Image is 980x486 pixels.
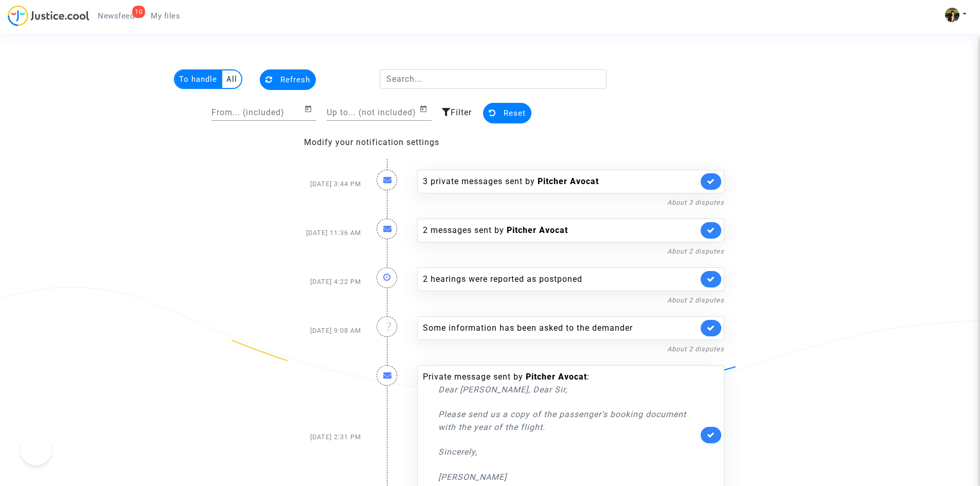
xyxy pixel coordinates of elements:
[438,445,698,458] p: Sincerely,
[248,306,369,355] div: [DATE] 9:08 AM
[132,6,145,18] div: 10
[175,70,222,88] multi-toggle-item: To handle
[151,11,180,21] span: My files
[280,75,310,84] span: Refresh
[423,175,698,188] div: 3 private messages sent by
[304,137,439,147] a: Modify your notification settings
[423,224,698,237] div: 2 messages sent by
[438,471,698,483] p: [PERSON_NAME]
[667,247,724,255] a: About 2 disputes
[667,296,724,304] a: About 2 disputes
[438,408,698,434] p: Please send us a copy of the passenger's booking document with the year of the flight.
[507,225,568,235] b: Pitcher Avocat
[142,8,188,24] a: My files
[526,372,587,382] b: Pitcher Avocat
[90,8,142,24] a: 10Newsfeed
[380,69,607,89] input: Search...
[483,103,531,123] button: Reset
[504,109,526,118] span: Reset
[667,199,724,206] a: About 3 disputes
[438,383,698,396] p: Dear [PERSON_NAME], Dear Sir,
[21,435,51,465] iframe: Help Scout Beacon - Open
[8,5,90,26] img: jc-logo.svg
[945,8,959,22] img: ACg8ocIHv2cjDDKoFJhKpOjfbZYKSpwDZ1OyqKQUd1LFOvruGOPdCw=s96-c
[423,322,698,334] div: Some information has been asked to the demander
[248,159,369,208] div: [DATE] 3:44 PM
[98,11,134,21] span: Newsfeed
[304,103,316,115] button: Open calendar
[667,345,724,353] a: About 2 disputes
[423,273,698,285] div: 2 hearings were reported as postponed
[451,107,472,117] span: Filter
[538,176,599,186] b: Pitcher Avocat
[248,208,369,257] div: [DATE] 11:36 AM
[419,103,432,115] button: Open calendar
[248,257,369,306] div: [DATE] 4:22 PM
[222,70,241,88] multi-toggle-item: All
[383,322,394,330] i: ❔
[260,69,316,90] button: Refresh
